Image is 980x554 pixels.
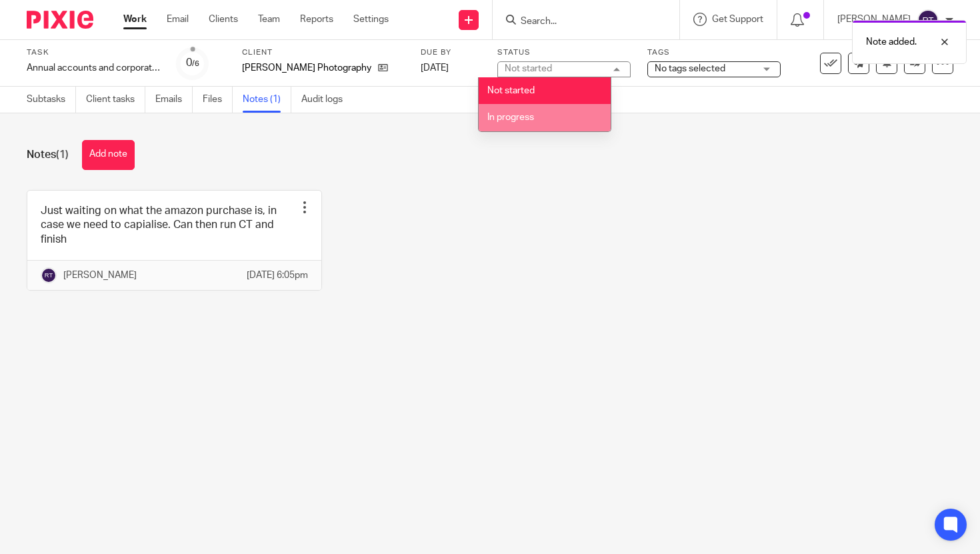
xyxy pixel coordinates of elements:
[27,61,160,75] div: Annual accounts and corporation tax return
[300,13,333,26] a: Reports
[27,87,76,113] a: Subtasks
[421,63,449,73] span: [DATE]
[243,87,291,113] a: Notes (1)
[421,47,481,58] label: Due by
[242,47,404,58] label: Client
[192,60,199,67] small: /6
[917,9,939,31] img: svg%3E
[41,267,57,283] img: svg%3E
[82,140,135,170] button: Add note
[27,148,69,162] h1: Notes
[301,87,353,113] a: Audit logs
[209,13,238,26] a: Clients
[123,13,147,26] a: Work
[655,64,725,73] span: No tags selected
[63,269,137,282] p: [PERSON_NAME]
[242,61,371,75] p: [PERSON_NAME] Photography Ltd
[505,64,552,73] div: Not started
[27,11,93,29] img: Pixie
[258,13,280,26] a: Team
[203,87,233,113] a: Files
[353,13,389,26] a: Settings
[86,87,145,113] a: Client tasks
[167,13,189,26] a: Email
[487,86,535,95] span: Not started
[27,47,160,58] label: Task
[56,149,69,160] span: (1)
[487,113,534,122] span: In progress
[186,55,199,71] div: 0
[155,87,193,113] a: Emails
[866,35,917,49] p: Note added.
[247,269,308,282] p: [DATE] 6:05pm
